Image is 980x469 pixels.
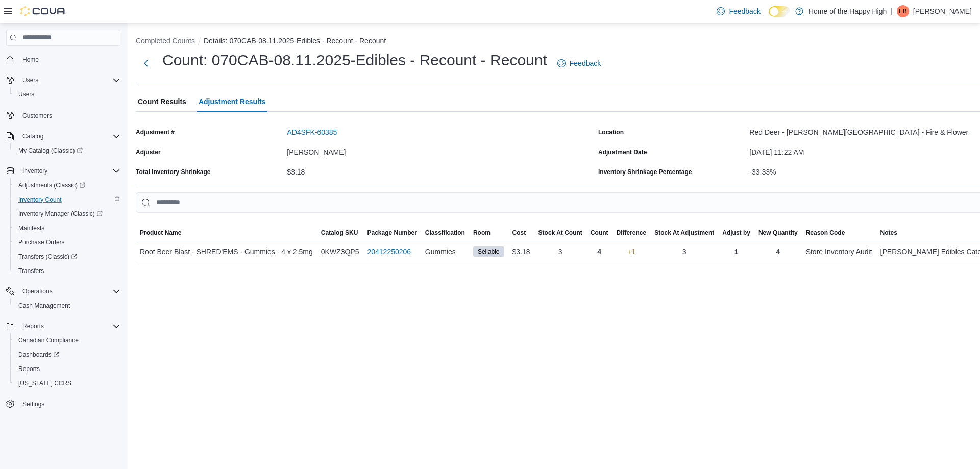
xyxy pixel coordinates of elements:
[14,144,120,157] span: My Catalog (Classic)
[136,128,175,136] label: Adjustment #
[287,144,594,156] div: [PERSON_NAME]
[425,245,456,258] span: Gummies
[2,129,125,143] button: Catalog
[18,253,77,261] span: Transfers (Classic)
[287,128,337,136] button: AD4SFK-60385
[729,6,760,16] span: Feedback
[654,229,714,237] span: Stock At Adjustment
[363,225,421,241] button: Package Number
[22,322,44,330] span: Reports
[14,179,120,191] span: Adjustments (Classic)
[10,362,125,376] button: Reports
[10,250,125,264] a: Transfers (Classic)
[598,128,624,136] label: Location
[22,167,47,175] span: Inventory
[586,225,612,241] button: Count
[10,299,125,313] button: Cash Management
[553,53,605,73] a: Feedback
[10,348,125,362] a: Dashboards
[10,207,125,221] a: Inventory Manager (Classic)
[18,74,42,86] button: Users
[317,225,363,241] button: Catalog SKU
[754,225,802,241] button: New Quantity
[2,284,125,299] button: Operations
[18,302,70,310] span: Cash Management
[18,181,85,189] span: Adjustments (Classic)
[14,251,120,263] span: Transfers (Classic)
[14,377,120,389] span: Washington CCRS
[18,195,62,204] span: Inventory Count
[899,5,907,17] span: EB
[14,363,120,375] span: Reports
[425,229,465,237] span: Classification
[14,265,48,277] a: Transfers
[22,132,43,140] span: Catalog
[570,58,601,68] span: Feedback
[18,130,120,142] span: Catalog
[18,90,34,98] span: Users
[769,6,790,17] input: Dark Mode
[18,74,120,86] span: Users
[14,193,66,206] a: Inventory Count
[14,334,120,347] span: Canadian Compliance
[14,349,120,361] span: Dashboards
[2,397,125,411] button: Settings
[367,245,411,258] a: 20412250206
[776,245,780,258] p: 4
[758,229,798,237] span: New Quantity
[534,225,586,241] button: Stock At Count
[18,224,44,232] span: Manifests
[14,222,120,234] span: Manifests
[18,351,59,359] span: Dashboards
[10,87,125,102] button: Users
[14,363,44,375] a: Reports
[2,164,125,178] button: Inventory
[808,5,887,17] p: Home of the Happy High
[22,76,38,84] span: Users
[806,245,872,258] span: Store Inventory Audit
[14,179,89,191] a: Adjustments (Classic)
[627,245,635,258] p: +1
[14,349,63,361] a: Dashboards
[14,236,69,249] a: Purchase Orders
[650,241,718,262] div: 3
[18,336,79,344] span: Canadian Compliance
[14,300,74,312] a: Cash Management
[367,229,416,237] span: Package Number
[18,165,52,177] button: Inventory
[136,37,195,45] button: Completed Counts
[18,165,120,177] span: Inventory
[136,168,210,176] div: Total Inventory Shrinkage
[2,108,125,122] button: Customers
[14,265,120,277] span: Transfers
[199,91,265,112] span: Adjustment Results
[14,88,38,101] a: Users
[538,229,582,237] span: Stock At Count
[14,334,83,347] a: Canadian Compliance
[14,193,120,206] span: Inventory Count
[321,229,358,237] span: Catalog SKU
[478,247,500,256] span: Sellable
[140,229,181,237] span: Product Name
[18,267,44,275] span: Transfers
[473,229,491,237] span: Room
[18,54,43,66] a: Home
[18,398,48,410] a: Settings
[473,246,504,257] span: Sellable
[598,148,647,156] label: Adjustment Date
[10,235,125,250] button: Purchase Orders
[10,178,125,192] a: Adjustments (Classic)
[10,264,125,278] button: Transfers
[18,210,103,218] span: Inventory Manager (Classic)
[718,225,754,241] button: Adjust by
[18,130,47,142] button: Catalog
[18,110,56,122] a: Customers
[14,251,81,263] a: Transfers (Classic)
[14,144,87,157] a: My Catalog (Classic)
[18,238,65,246] span: Purchase Orders
[913,5,972,17] p: [PERSON_NAME]
[136,148,161,156] label: Adjuster
[22,56,39,64] span: Home
[20,6,66,16] img: Cova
